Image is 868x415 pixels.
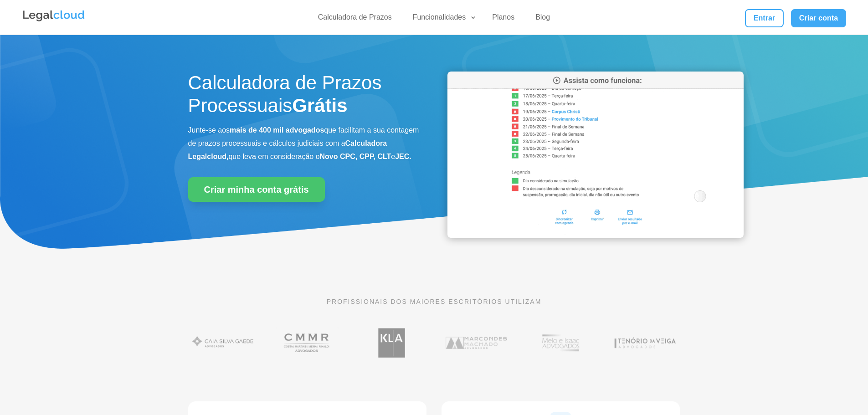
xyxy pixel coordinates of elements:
[188,72,421,122] h1: Calculadora de Prazos Processuais
[188,297,680,307] p: PROFISSIONAIS DOS MAIORES ESCRITÓRIOS UTILIZAM
[292,95,347,116] strong: Grátis
[22,16,86,24] a: Logo da Legalcloud
[272,323,342,362] img: Costa Martins Meira Rinaldi Advogados
[791,9,847,27] a: Criar conta
[320,153,391,160] b: Novo CPC, CPP, CLT
[395,153,411,160] b: JEC.
[526,323,596,362] img: Profissionais do escritório Melo e Isaac Advogados utilizam a Legalcloud
[487,13,520,26] a: Planos
[230,126,324,134] b: mais de 400 mil advogados
[357,323,426,362] img: Koury Lopes Advogados
[188,177,325,202] a: Criar minha conta grátis
[188,139,387,160] b: Calculadora Legalcloud,
[22,9,86,23] img: Legalcloud Logo
[188,124,421,163] p: Junte-se aos que facilitam a sua contagem de prazos processuais e cálculos judiciais com a que le...
[188,323,258,362] img: Gaia Silva Gaede Advogados Associados
[313,13,397,26] a: Calculadora de Prazos
[447,72,744,238] img: Calculadora de Prazos Processuais da Legalcloud
[530,13,555,26] a: Blog
[442,323,511,362] img: Marcondes Machado Advogados utilizam a Legalcloud
[407,13,477,26] a: Funcionalidades
[745,9,783,27] a: Entrar
[447,231,744,239] a: Calculadora de Prazos Processuais da Legalcloud
[610,323,680,362] img: Tenório da Veiga Advogados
